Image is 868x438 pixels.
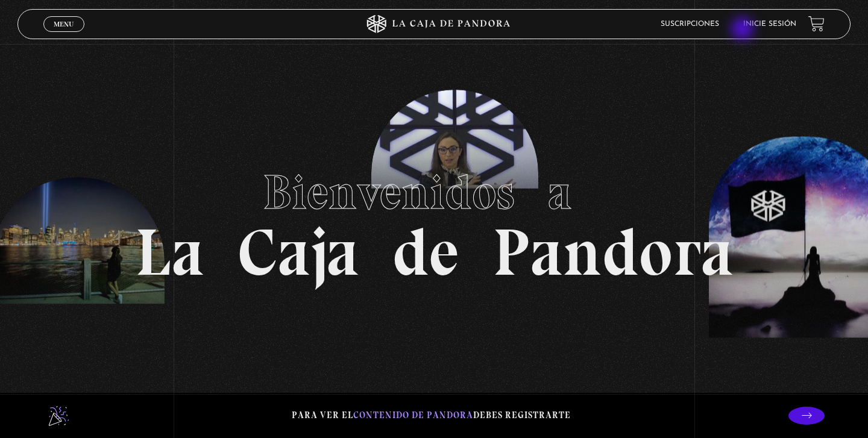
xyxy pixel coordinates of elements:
[808,16,825,32] a: View your shopping cart
[263,163,605,221] span: Bienvenidos a
[353,410,473,421] span: contenido de Pandora
[50,30,78,39] span: Cerrar
[54,20,74,28] span: Menu
[292,407,571,424] p: Para ver el debes registrarte
[135,153,734,286] h1: La Caja de Pandora
[661,20,719,28] a: Suscripciones
[743,20,796,28] a: Inicie sesión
